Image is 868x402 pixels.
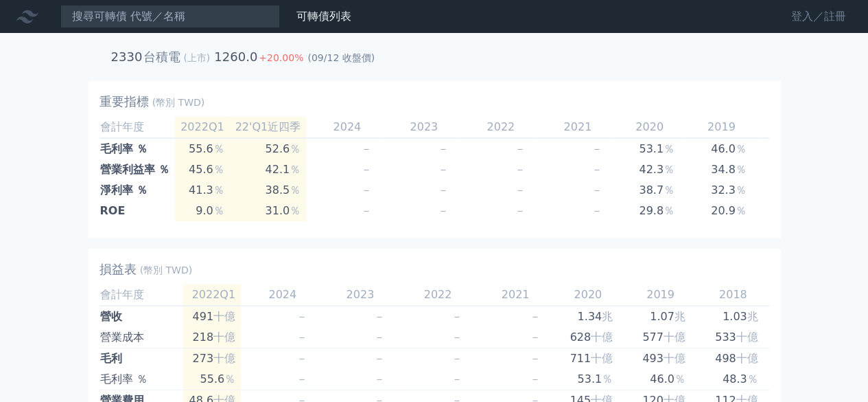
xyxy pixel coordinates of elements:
span: － [591,142,602,155]
span: － [591,163,602,176]
span: 十億 [736,331,758,344]
span: － [296,372,307,386]
span: － [438,183,449,197]
span: 十億 [591,352,613,365]
h2: 台積電 [143,49,180,64]
td: 營收 [99,306,183,327]
span: ％ [290,163,301,176]
td: 218 [183,327,241,348]
span: ％ [224,372,235,386]
td: 32.3 [685,180,758,201]
span: － [361,183,372,197]
span: ％ [602,372,613,386]
td: 淨利率 ％ [99,180,176,201]
span: 十億 [664,352,685,365]
span: 十億 [213,352,235,365]
span: (幣別 TWD) [140,263,193,277]
span: 十億 [213,331,235,344]
td: 毛利率 ％ [99,369,183,390]
td: 53.1 [613,138,685,159]
td: 55.6 [175,138,230,159]
td: 52.6 [230,138,307,159]
span: ％ [736,142,747,155]
input: 搜尋可轉債 代號／名稱 [60,5,280,28]
td: 營業成本 [99,327,183,348]
td: 2024 [241,284,318,306]
span: 兆 [675,310,685,323]
td: 37.2 [758,159,830,180]
span: － [451,331,462,344]
td: 53.1 [551,369,624,390]
span: ％ [664,183,675,197]
span: － [515,163,526,176]
td: 2018 [696,284,769,306]
span: ％ [664,204,675,217]
span: － [529,331,540,344]
td: 29.8 [613,201,685,221]
td: 毛利率 ％ [99,138,176,159]
td: 1.07 [624,306,696,327]
td: 20.9 [685,201,758,221]
td: 2021 [537,117,613,138]
span: － [591,204,602,217]
span: 十億 [591,331,613,344]
span: 2022Q1 [192,288,236,301]
span: ％ [290,142,301,155]
td: 2020 [613,117,685,138]
span: ％ [213,204,224,217]
span: － [451,310,462,323]
span: － [515,183,526,197]
span: － [515,204,526,217]
span: ％ [290,204,301,217]
span: － [438,204,449,217]
td: 2019 [685,117,758,138]
td: 2024 [306,117,383,138]
td: 會計年度 [99,117,176,138]
span: ％ [213,183,224,197]
td: 2023 [318,284,396,306]
td: 34.0 [758,180,830,201]
td: 2022 [460,117,537,138]
td: 38.5 [230,180,307,201]
td: 2022 [396,284,473,306]
td: 會計年度 [99,284,183,306]
td: ROE [99,201,176,221]
span: 2022Q1 [180,120,224,133]
span: ％ [736,163,747,176]
span: － [361,163,372,176]
h2: 2330 [111,47,143,67]
span: － [374,310,385,323]
td: 21.9 [758,201,830,221]
td: 48.3 [758,138,830,159]
span: 十億 [736,352,758,365]
td: 1.34 [551,306,624,327]
span: (09/12 收盤價) [307,52,375,63]
span: 十億 [213,310,235,323]
span: － [361,142,372,155]
td: 46.0 [685,138,758,159]
td: 2023 [383,117,460,138]
span: ％ [675,372,685,386]
td: 48.3 [696,369,769,390]
td: 55.6 [183,369,241,390]
td: 41.3 [175,180,230,201]
td: 577 [624,327,696,348]
td: 45.6 [175,159,230,180]
span: － [296,310,307,323]
span: － [296,331,307,344]
span: 十億 [664,331,685,344]
h2: 重要指標 [99,92,149,111]
span: － [438,142,449,155]
td: 1.03 [696,306,769,327]
a: 登入／註冊 [780,5,857,27]
td: 491 [183,306,241,327]
td: 2018 [758,117,830,138]
span: － [515,142,526,155]
span: 兆 [602,310,613,323]
td: 2019 [624,284,696,306]
span: (上市) [183,52,210,63]
td: 273 [183,348,241,370]
span: － [438,163,449,176]
span: (幣別 TWD) [152,96,205,109]
td: 46.0 [624,369,696,390]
